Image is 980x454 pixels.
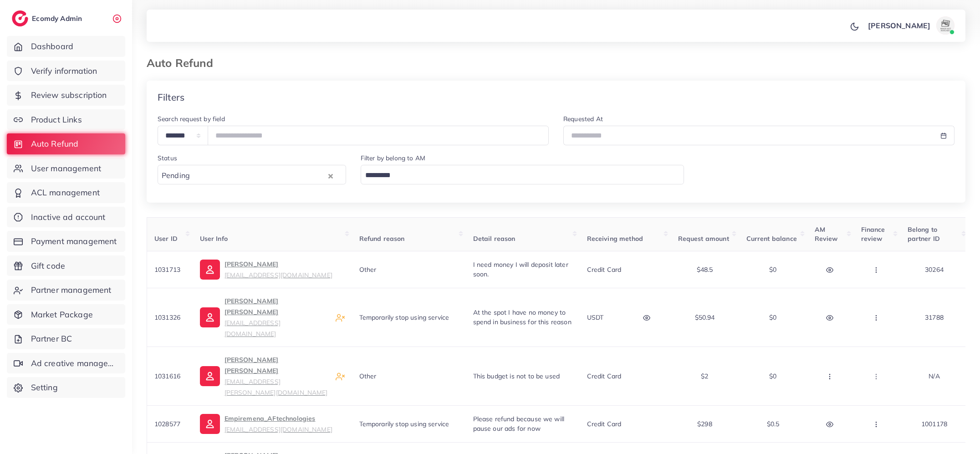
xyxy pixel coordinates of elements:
[154,420,180,428] span: 1028577
[31,65,97,77] span: Verify information
[225,319,281,337] small: [EMAIL_ADDRESS][DOMAIN_NAME]
[587,264,622,275] p: Credit card
[31,260,65,272] span: Gift code
[695,313,715,321] span: $50.94
[200,307,220,327] img: ic-user-info.36bf1079.svg
[7,231,125,252] a: Payment management
[200,366,220,386] img: ic-user-info.36bf1079.svg
[7,353,125,374] a: Ad creative management
[359,265,377,274] span: Other
[7,182,125,203] a: ACL management
[921,420,947,428] span: 1001178
[359,235,405,243] span: Refund reason
[7,377,125,398] a: Setting
[225,377,328,396] small: [EMAIL_ADDRESS][PERSON_NAME][DOMAIN_NAME]
[697,265,713,274] span: $48.5
[31,357,118,369] span: Ad creative management
[200,414,220,434] img: ic-user-info.36bf1079.svg
[767,420,780,428] span: $0.5
[158,165,346,184] div: Search for option
[225,259,332,281] p: [PERSON_NAME]
[31,138,79,150] span: Auto Refund
[225,296,328,339] p: [PERSON_NAME] [PERSON_NAME]
[193,168,326,183] input: Search for option
[587,235,643,243] span: Receiving method
[7,133,125,154] a: Auto Refund
[225,413,332,435] p: Empiremena_AFtechnologies
[200,259,332,281] a: [PERSON_NAME][EMAIL_ADDRESS][DOMAIN_NAME]
[359,313,449,321] span: Temporarily stop using service
[678,235,729,243] span: Request amount
[31,211,106,223] span: Inactive ad account
[473,308,572,326] span: At the spot I have no money to spend in business for this reason
[328,170,333,181] button: Clear Selected
[154,313,180,321] span: 1031326
[7,109,125,130] a: Product Links
[154,265,180,274] span: 1031713
[563,114,603,123] label: Requested At
[861,225,885,243] span: Finance review
[158,153,177,163] label: Status
[32,14,84,23] h2: Ecomdy Admin
[31,235,117,247] span: Payment management
[200,413,332,435] a: Empiremena_AFtechnologies[EMAIL_ADDRESS][DOMAIN_NAME]
[815,225,838,243] span: AM Review
[147,56,220,70] h3: Auto Refund
[225,425,332,433] small: [EMAIL_ADDRESS][DOMAIN_NAME]
[200,296,328,339] a: [PERSON_NAME] [PERSON_NAME][EMAIL_ADDRESS][DOMAIN_NAME]
[361,153,426,163] label: Filter by belong to AM
[225,271,332,279] small: [EMAIL_ADDRESS][DOMAIN_NAME]
[697,420,712,428] span: $298
[746,235,797,243] span: Current balance
[473,372,560,380] span: This budget is not to be used
[200,260,220,280] img: ic-user-info.36bf1079.svg
[769,313,776,321] span: $0
[200,235,228,243] span: User Info
[359,420,449,428] span: Temporarily stop using service
[473,415,565,432] span: Please refund because we will pause our ads for now
[936,16,954,35] img: avatar
[12,10,28,26] img: logo
[7,36,125,57] a: Dashboard
[31,284,112,296] span: Partner management
[31,187,100,199] span: ACL management
[7,255,125,276] a: Gift code
[225,354,328,398] p: [PERSON_NAME] [PERSON_NAME]
[31,163,101,174] span: User management
[7,158,125,179] a: User management
[7,207,125,228] a: Inactive ad account
[929,372,939,380] span: N/A
[587,418,622,429] p: Credit card
[31,89,107,101] span: Review subscription
[868,20,930,31] p: [PERSON_NAME]
[769,372,776,380] span: $0
[7,85,125,106] a: Review subscription
[925,265,944,274] span: 30264
[359,372,377,380] span: Other
[7,328,125,349] a: Partner BC
[31,333,72,345] span: Partner BC
[587,371,622,382] p: Credit card
[473,260,568,278] span: I need money I will deposit later soon.
[925,313,944,321] span: 31788
[7,280,125,301] a: Partner management
[31,382,58,393] span: Setting
[158,92,184,103] h4: Filters
[587,312,604,323] p: USDT
[361,165,684,184] div: Search for option
[154,372,180,380] span: 1031616
[7,61,125,82] a: Verify information
[863,16,958,35] a: [PERSON_NAME]avatar
[7,304,125,325] a: Market Package
[769,265,776,274] span: $0
[31,114,82,126] span: Product Links
[200,354,328,398] a: [PERSON_NAME] [PERSON_NAME][EMAIL_ADDRESS][PERSON_NAME][DOMAIN_NAME]
[473,235,516,243] span: Detail reason
[12,10,84,26] a: logoEcomdy Admin
[31,41,73,52] span: Dashboard
[31,309,93,321] span: Market Package
[701,372,708,380] span: $2
[362,168,673,183] input: Search for option
[158,114,225,123] label: Search request by field
[160,169,192,183] span: Pending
